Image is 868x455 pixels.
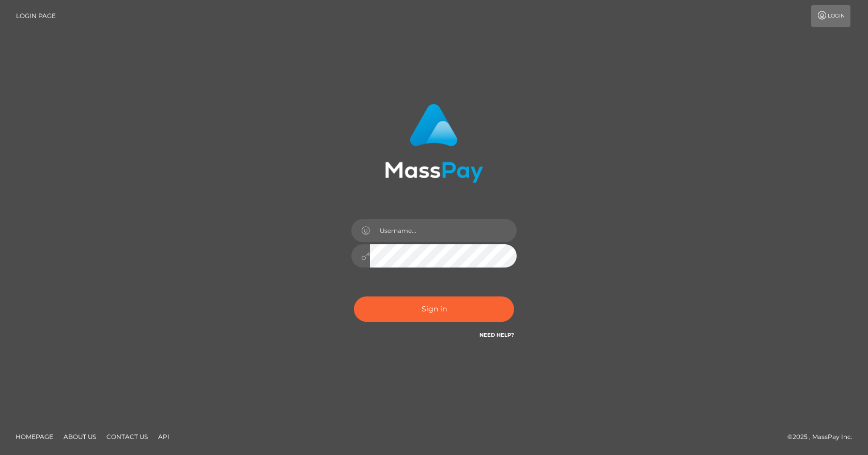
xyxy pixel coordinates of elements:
a: Homepage [11,429,57,445]
button: Sign in [354,296,514,322]
a: API [154,429,174,445]
div: © 2025 , MassPay Inc. [787,431,860,443]
a: Login [811,5,850,27]
a: Login Page [16,5,56,27]
input: Username... [370,219,517,242]
a: Need Help? [479,332,514,338]
img: MassPay Login [385,104,483,183]
a: About Us [59,429,100,445]
a: Contact Us [102,429,152,445]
